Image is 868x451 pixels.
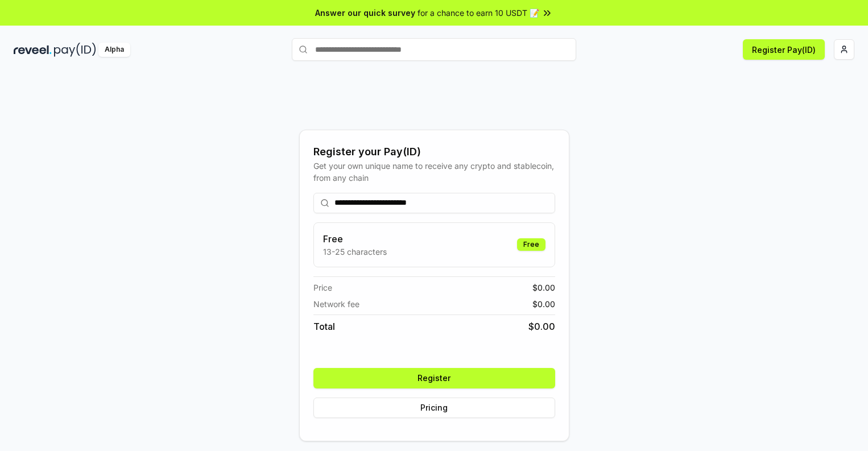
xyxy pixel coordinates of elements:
[528,320,555,333] span: $ 0.00
[315,7,415,19] span: Answer our quick survey
[517,238,545,251] div: Free
[743,39,825,60] button: Register Pay(ID)
[323,246,387,258] p: 13-25 characters
[98,43,130,57] div: Alpha
[313,320,335,333] span: Total
[54,43,96,57] img: pay_id
[323,232,387,246] h3: Free
[313,160,555,184] div: Get your own unique name to receive any crypto and stablecoin, from any chain
[418,7,539,19] span: for a chance to earn 10 USDT 📝
[313,298,359,310] span: Network fee
[532,282,555,293] span: $ 0.00
[313,282,332,293] span: Price
[313,368,555,388] button: Register
[313,144,555,160] div: Register your Pay(ID)
[313,398,555,418] button: Pricing
[14,43,52,57] img: reveel_dark
[532,298,555,310] span: $ 0.00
